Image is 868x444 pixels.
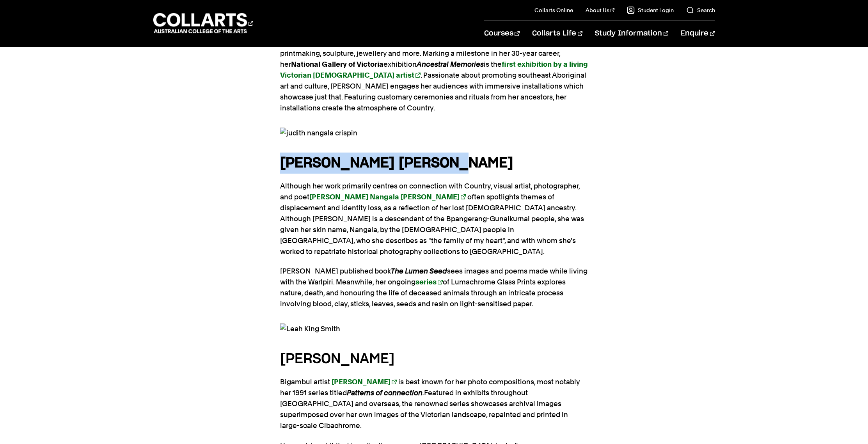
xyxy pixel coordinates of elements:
[291,60,383,68] strong: National Gallery of Victoria
[415,278,437,286] strong: series
[280,323,588,334] img: Leah King Smith
[347,389,422,397] em: Patterns of connection
[484,21,520,46] a: Courses
[586,6,614,14] a: About Us
[422,389,424,397] em: .
[415,278,443,286] a: series
[280,348,588,369] h4: [PERSON_NAME]
[391,267,447,275] em: The Lumen Seed
[280,26,588,114] p: is a Yorta Yorta/[PERSON_NAME]/[PERSON_NAME] [PERSON_NAME]/Boonwurrung woman whose creative pract...
[309,193,460,201] strong: [PERSON_NAME] Nangala [PERSON_NAME]
[595,21,668,46] a: Study Information
[627,6,674,14] a: Student Login
[280,181,588,257] p: Although her work primarily centres on connection with Country, visual artist, photographer, and ...
[532,21,582,46] a: Collarts Life
[534,6,573,14] a: Collarts Online
[417,60,484,68] em: Ancestral Memories
[280,156,513,170] strong: [PERSON_NAME] [PERSON_NAME]
[309,193,466,201] a: [PERSON_NAME] Nangala [PERSON_NAME]
[332,378,397,386] a: [PERSON_NAME]
[686,6,715,14] a: Search
[280,266,588,309] p: [PERSON_NAME] published book sees images and poems made while living with the Warlpiri. Meanwhile...
[681,21,715,46] a: Enquire
[280,377,588,431] p: Bigambul artist is best known for her photo compositions, most notably her 1991 series titled Fea...
[280,60,588,79] a: first exhibition by a living Victorian [DEMOGRAPHIC_DATA] artist
[153,12,253,34] div: Go to homepage
[280,128,588,139] img: judith nangala crispin
[332,378,391,386] strong: [PERSON_NAME]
